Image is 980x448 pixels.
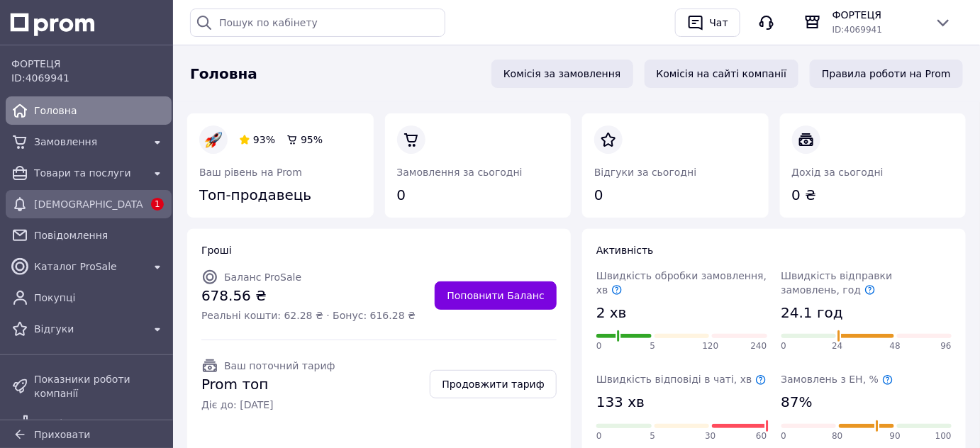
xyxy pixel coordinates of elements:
span: Товари та послуги [34,166,143,180]
span: [DEMOGRAPHIC_DATA] [34,197,143,211]
span: Аналітика [34,416,143,430]
span: 0 [781,430,787,442]
a: Правила роботи на Prom [810,60,963,88]
span: Швидкість відповіді в чаті, хв [596,374,767,385]
a: Продовжити тариф [430,370,557,398]
span: 0 [596,430,602,442]
span: Замовлення [34,135,143,149]
span: 87% [781,392,813,413]
span: Головна [190,64,257,84]
span: 240 [751,340,767,352]
span: Діє до: [DATE] [201,398,335,412]
span: Головна [34,103,166,118]
span: ФОРТЕЦЯ [11,57,166,71]
span: ID: 4069941 [833,25,882,35]
span: 90 [890,430,901,442]
span: 120 [703,340,719,352]
span: Ваш поточний тариф [224,360,335,371]
a: Комісія на сайті компанії [645,60,799,88]
span: 24 [832,340,842,352]
span: 100 [935,430,952,442]
span: 1 [151,198,164,211]
span: 0 [596,340,602,352]
span: 30 [705,430,715,442]
span: Реальні кошти: 62.28 ₴ · Бонус: 616.28 ₴ [201,308,416,323]
span: 93% [253,134,275,145]
span: ID: 4069941 [11,72,69,84]
span: 48 [890,340,901,352]
span: Повідомлення [34,228,166,242]
span: 5 [650,340,656,352]
span: Активність [596,245,654,256]
span: Приховати [34,429,90,440]
span: 60 [756,430,767,442]
span: 133 хв [596,392,645,413]
span: 2 хв [596,303,627,323]
div: Чат [707,12,731,33]
span: Швидкість відправки замовлень, год [781,270,893,296]
span: Баланс ProSale [224,271,301,283]
a: Комісія за замовлення [491,60,633,88]
span: Prom топ [201,374,335,395]
span: ФОРТЕЦЯ [833,8,923,22]
span: 80 [832,430,842,442]
span: Відгуки [34,322,143,336]
span: Замовлень з ЕН, % [781,374,893,385]
span: 5 [650,430,656,442]
button: Чат [675,9,740,37]
span: 0 [781,340,787,352]
span: 678.56 ₴ [201,286,416,306]
span: Гроші [201,245,232,256]
input: Пошук по кабінету [190,9,445,37]
span: 96 [941,340,952,352]
span: 95% [301,134,323,145]
span: Швидкість обробки замовлення, хв [596,270,767,296]
span: Покупці [34,291,166,305]
span: Показники роботи компанії [34,372,166,401]
span: 24.1 год [781,303,843,323]
span: Каталог ProSale [34,259,143,274]
a: Поповнити Баланс [435,281,557,310]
